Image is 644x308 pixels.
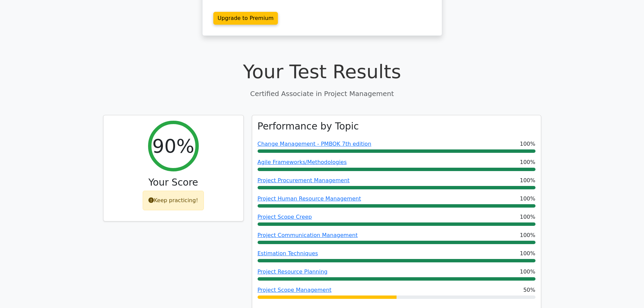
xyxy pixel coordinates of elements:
span: 100% [520,158,535,166]
div: Keep practicing! [143,191,204,210]
h1: Your Test Results [103,60,541,83]
span: 100% [520,268,535,276]
span: 100% [520,176,535,185]
span: 100% [520,213,535,221]
a: Project Scope Creep [258,214,312,220]
a: Change Management - PMBOK 7th edition [258,141,372,147]
p: Certified Associate in Project Management [103,89,541,99]
span: 100% [520,195,535,203]
a: Upgrade to Premium [213,12,278,25]
a: Agile Frameworks/Methodologies [258,159,347,165]
h3: Your Score [109,177,238,188]
a: Project Resource Planning [258,268,328,275]
a: Project Scope Management [258,287,332,293]
a: Project Communication Management [258,232,358,238]
a: Project Procurement Management [258,177,350,184]
span: 100% [520,231,535,239]
h3: Performance by Topic [258,121,359,132]
span: 100% [520,140,535,148]
h2: 90% [152,135,194,157]
a: Project Human Resource Management [258,195,361,202]
a: Estimation Techniques [258,250,318,257]
span: 100% [520,250,535,258]
span: 50% [523,286,535,294]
